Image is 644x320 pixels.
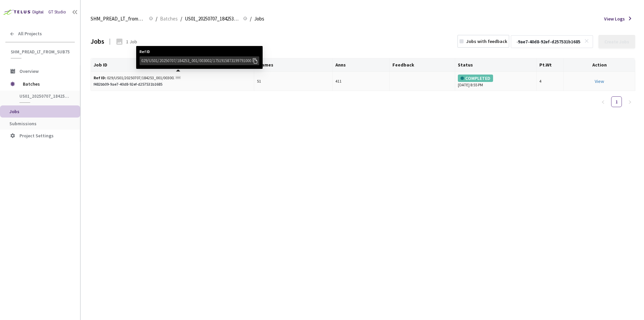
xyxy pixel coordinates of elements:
[91,37,104,46] div: Jobs
[159,15,179,22] a: Batches
[458,75,534,88] div: [DATE] 8:55 PM
[598,96,608,107] li: Previous Page
[611,97,622,107] a: 1
[180,15,182,23] li: /
[466,38,507,45] div: Jobs with feedback
[91,15,145,23] span: SHM_PREAD_LT_from_Sub75
[601,100,605,104] span: left
[458,75,493,82] div: COMPLETED
[94,81,251,88] div: f482bb09-9ae7-40d8-92ef-d257531b1685
[564,58,635,72] th: Action
[333,58,390,72] th: Anns
[94,75,106,80] b: Ref ID:
[625,96,635,107] li: Next Page
[23,77,69,91] span: Batches
[19,93,69,99] span: US01_20250707_184253_001_Batch-6
[598,96,608,107] button: left
[19,68,39,74] span: Overview
[390,58,455,72] th: Feedback
[19,133,54,139] span: Project Settings
[628,100,632,104] span: right
[537,58,564,72] th: Pt.Wt
[185,15,239,23] span: US01_20250707_184253_001_Batch-6
[9,108,19,115] span: Jobs
[537,72,564,91] td: 4
[333,72,390,91] td: 411
[455,58,537,72] th: Status
[625,96,635,107] button: right
[250,15,252,23] li: /
[595,78,604,84] a: View
[94,75,174,81] div: 029/US01/20250707/184253_001/003002/1751915873199791000
[604,39,629,44] div: Create Jobs
[91,58,254,72] th: Job ID
[141,57,252,64] div: 029/US01/20250707/184253_001/003002/1751915873199791000
[9,121,37,127] span: Submissions
[156,15,157,23] li: /
[11,49,71,55] span: SHM_PREAD_LT_from_Sub75
[48,9,66,15] div: GT Studio
[611,96,622,107] li: 1
[18,31,42,37] span: All Projects
[513,36,584,48] input: Search
[254,72,333,91] td: 51
[126,38,137,45] div: 1 Job
[254,58,333,72] th: Frames
[140,49,259,55] span: Ref ID
[160,15,178,23] span: Batches
[604,15,625,22] span: View Logs
[254,15,264,23] span: Jobs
